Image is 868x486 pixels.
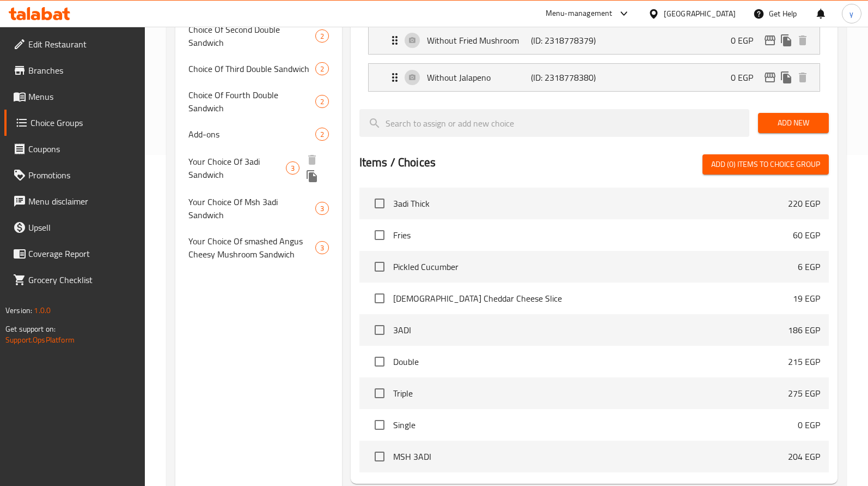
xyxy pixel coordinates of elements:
[175,228,342,267] div: Your Choice Of smashed Angus Cheesy Mushroom Sandwich3
[188,62,315,75] span: Choice Of Third Double Sandwich
[28,64,136,77] span: Branches
[762,69,778,86] button: edit
[369,27,820,54] div: Expand
[28,195,136,208] span: Menu disclaimer
[175,189,342,228] div: Your Choice Of Msh 3adi Sandwich3
[28,273,136,286] span: Grocery Checklist
[393,323,788,337] span: 3ADI
[28,169,136,182] span: Promotions
[286,163,299,173] span: 3
[188,23,315,49] span: Choice Of Second Double Sandwich
[315,29,329,43] div: Choices
[767,116,820,130] span: Add New
[28,90,136,103] span: Menus
[304,152,320,168] button: delete
[393,418,798,431] span: Single
[778,69,794,86] button: duplicate
[316,129,328,140] span: 2
[28,38,136,51] span: Edit Restaurant
[788,355,820,368] p: 215 EGP
[546,7,613,20] div: Menu-management
[793,229,820,242] p: 60 EGP
[4,162,145,188] a: Promotions
[28,221,136,234] span: Upsell
[788,323,820,337] p: 186 EGP
[793,292,820,305] p: 19 EGP
[778,32,794,49] button: duplicate
[393,229,793,242] span: Fries
[794,69,811,86] button: delete
[316,97,328,107] span: 2
[359,22,829,59] li: Expand
[794,32,811,49] button: delete
[368,413,391,436] span: Select choice
[711,158,820,171] span: Add (0) items to choice group
[188,195,315,221] span: Your Choice Of Msh 3adi Sandwich
[315,128,329,141] div: Choices
[4,267,145,293] a: Grocery Checklist
[788,387,820,400] p: 275 EGP
[28,142,136,155] span: Coupons
[4,214,145,241] a: Upsell
[731,34,762,47] p: 0 EGP
[315,62,329,75] div: Choices
[531,34,600,47] p: (ID: 2318778379)
[427,34,531,47] p: Without Fried Mushroom
[731,71,762,84] p: 0 EGP
[34,303,51,317] span: 1.0.0
[702,154,829,175] button: Add (0) items to choice group
[531,71,600,84] p: (ID: 2318778380)
[368,224,391,247] span: Select choice
[798,418,820,431] p: 0 EGP
[368,382,391,405] span: Select choice
[393,260,798,273] span: Pickled Cucumber
[175,56,342,82] div: Choice Of Third Double Sandwich2
[393,450,788,463] span: MSH 3ADI
[5,333,75,347] a: Support.OpsPlatform
[4,110,145,136] a: Choice Groups
[30,116,136,129] span: Choice Groups
[316,64,328,74] span: 2
[368,445,391,468] span: Select choice
[188,155,286,181] span: Your Choice Of 3adi Sandwich
[304,168,320,184] button: duplicate
[188,128,315,141] span: Add-ons
[175,121,342,147] div: Add-ons2
[315,202,329,215] div: Choices
[315,95,329,108] div: Choices
[188,235,315,261] span: Your Choice Of smashed Angus Cheesy Mushroom Sandwich
[368,287,391,310] span: Select choice
[4,136,145,162] a: Coupons
[286,161,299,175] div: Choices
[175,82,342,121] div: Choice Of Fourth Double Sandwich2
[369,64,820,91] div: Expand
[316,243,328,253] span: 3
[315,241,329,254] div: Choices
[849,8,853,20] span: y
[798,260,820,273] p: 6 EGP
[393,355,788,368] span: Double
[359,109,749,137] input: search
[4,83,145,110] a: Menus
[188,88,315,115] span: Choice Of Fourth Double Sandwich
[393,197,788,210] span: 3adi Thick
[316,203,328,214] span: 3
[368,319,391,341] span: Select choice
[316,31,328,41] span: 2
[4,31,145,57] a: Edit Restaurant
[788,197,820,210] p: 220 EGP
[359,154,436,171] h2: Items / Choices
[393,387,788,400] span: Triple
[427,71,531,84] p: Without Jalapeno
[175,147,342,189] div: Your Choice Of 3adi Sandwich3deleteduplicate
[28,247,136,260] span: Coverage Report
[788,450,820,463] p: 204 EGP
[758,113,829,133] button: Add New
[4,57,145,83] a: Branches
[368,192,391,215] span: Select choice
[5,322,56,336] span: Get support on:
[4,188,145,214] a: Menu disclaimer
[368,350,391,373] span: Select choice
[4,241,145,267] a: Coverage Report
[393,292,793,305] span: [DEMOGRAPHIC_DATA] Cheddar Cheese Slice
